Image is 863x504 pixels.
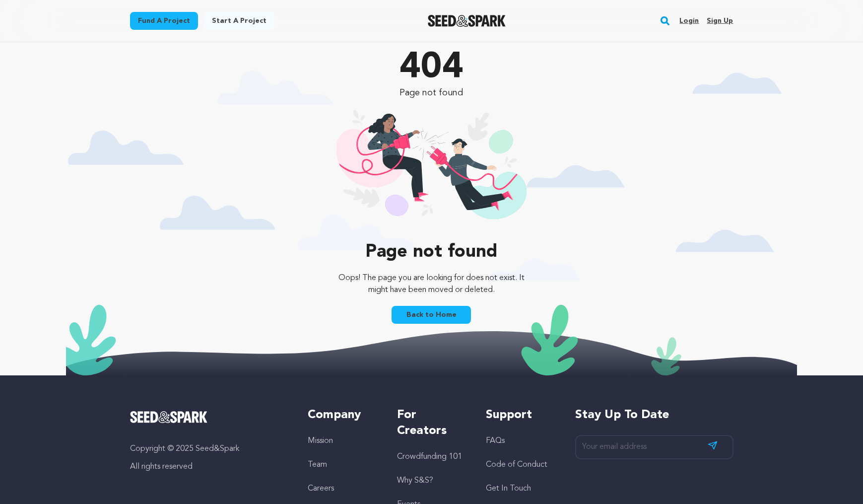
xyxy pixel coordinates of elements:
[428,15,506,27] a: Seed&Spark Homepage
[707,13,733,29] a: Sign up
[679,13,699,29] a: Login
[308,407,377,423] h5: Company
[486,461,547,469] a: Code of Conduct
[331,86,532,100] p: Page not found
[392,306,471,324] a: Back to Home
[486,485,531,493] a: Get In Touch
[397,477,433,485] a: Why S&S?
[308,437,333,445] a: Mission
[331,50,532,86] p: 404
[331,272,532,296] p: Oops! The page you are looking for does not exist. It might have been moved or deleted.
[204,12,274,30] a: Start a project
[331,242,532,262] p: Page not found
[130,411,208,423] img: Seed&Spark Logo
[397,407,466,439] h5: For Creators
[308,485,334,493] a: Careers
[397,453,462,461] a: Crowdfunding 101
[336,110,527,232] img: 404 illustration
[486,407,555,423] h5: Support
[575,435,733,459] input: Your email address
[130,461,288,473] p: All rights reserved
[130,443,288,455] p: Copyright © 2025 Seed&Spark
[428,15,506,27] img: Seed&Spark Logo Dark Mode
[130,411,288,423] a: Seed&Spark Homepage
[486,437,505,445] a: FAQs
[130,12,198,30] a: Fund a project
[575,407,733,423] h5: Stay up to date
[308,461,327,469] a: Team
